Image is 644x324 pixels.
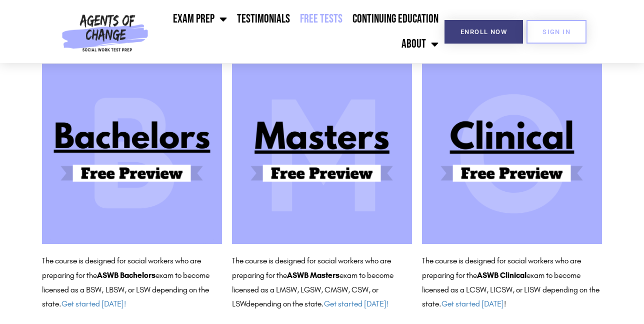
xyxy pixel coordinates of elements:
[439,299,506,308] span: . !
[542,29,570,35] span: SIGN IN
[526,20,586,44] a: SIGN IN
[460,29,507,35] span: Enroll Now
[246,299,388,308] span: depending on the state.
[444,20,523,44] a: Enroll Now
[232,7,295,32] a: Testimonials
[295,7,347,32] a: Free Tests
[97,270,155,280] b: ASWB Bachelors
[477,270,526,280] b: ASWB Clinical
[324,299,388,308] a: Get started [DATE]!
[422,254,602,311] p: The course is designed for social workers who are preparing for the exam to become licensed as a ...
[441,299,504,308] a: Get started [DATE]
[168,7,232,32] a: Exam Prep
[347,7,443,32] a: Continuing Education
[61,299,126,308] a: Get started [DATE]!
[287,270,339,280] b: ASWB Masters
[42,254,222,311] p: The course is designed for social workers who are preparing for the exam to become licensed as a ...
[152,7,443,57] nav: Menu
[232,254,412,311] p: The course is designed for social workers who are preparing for the exam to become licensed as a ...
[396,32,443,57] a: About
